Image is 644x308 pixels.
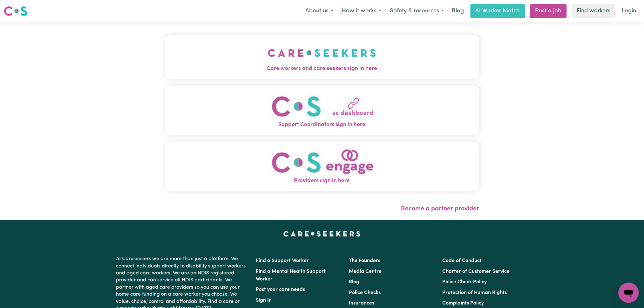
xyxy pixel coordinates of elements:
iframe: Button to launch messaging window [619,283,639,303]
img: Careseekers logo [4,5,27,17]
a: Blog [349,279,360,285]
a: Sign In [256,298,272,303]
a: Protection of Human Rights [442,290,507,295]
span: Providers sign in here [165,177,479,185]
button: Care workers and care seekers sign in here [165,35,479,79]
span: Support Coordinators sign in here [165,121,479,129]
a: Post your care needs [256,287,305,292]
a: AI Worker Match [471,4,525,18]
button: Safety & resources [386,4,448,18]
a: Login [618,4,640,18]
a: Insurances [349,301,375,306]
a: Charter of Customer Service [442,269,510,274]
a: Post a job [530,4,567,18]
button: Support Coordinators sign in here [165,86,479,135]
button: About us [301,4,338,18]
button: How it works [338,4,386,18]
a: Careseekers home page [283,231,361,236]
button: Providers sign in here [165,142,479,191]
a: Become a partner provider [401,206,479,212]
span: Care workers and care seekers sign in here [165,65,479,73]
a: Blog [448,4,468,18]
a: Police Checks [349,290,381,295]
a: Complaints Policy [442,301,484,306]
a: Careseekers logo [4,4,27,18]
a: Find a Support Worker [256,258,309,263]
a: Find a Mental Health Support Worker [256,269,326,282]
a: Media Centre [349,269,382,274]
a: Code of Conduct [442,258,482,263]
a: The Founders [349,258,381,263]
a: Find workers [572,4,616,18]
a: Police Check Policy [442,279,487,285]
